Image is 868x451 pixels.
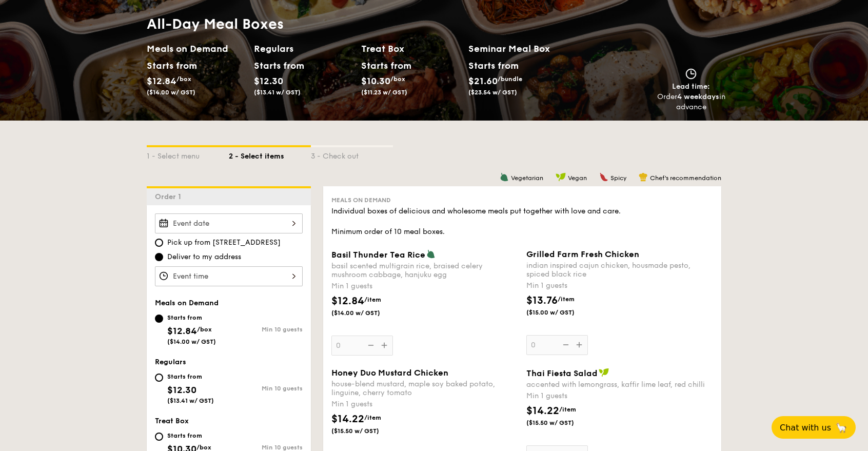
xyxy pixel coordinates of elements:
[639,172,648,182] img: icon-chef-hat.a58ddaea.svg
[468,75,498,87] span: $21.60
[167,338,216,345] span: ($14.00 w/ GST)
[426,249,436,259] img: icon-vegetarian.fe4039eb.svg
[147,89,195,96] span: ($14.00 w/ GST)
[361,42,460,56] h2: Treat Box
[147,42,246,56] h2: Meals on Demand
[498,75,522,83] span: /bundle
[361,58,407,73] div: Starts from
[155,299,219,307] span: Meals on Demand
[155,253,163,261] input: Deliver to my address
[556,172,566,182] img: icon-vegan.f8ff3823.svg
[331,206,713,237] div: Individual boxes of delicious and wholesome meals put together with love and care. Minimum order ...
[167,252,241,262] span: Deliver to my address
[526,295,558,307] span: $13.76
[155,192,185,201] span: Order 1
[155,239,163,247] input: Pick up from [STREET_ADDRESS]
[526,261,713,279] div: indian inspired cajun chicken, housmade pesto, spiced black rice
[331,368,448,378] span: Honey Duo Mustard Chicken
[390,75,405,83] span: /box
[167,372,214,381] div: Starts from
[835,422,847,434] span: 🦙
[672,82,710,91] span: Lead time:
[361,89,407,96] span: ($11.23 w/ GST)
[155,433,163,441] input: Starts from$10.30/box($11.23 w/ GST)Min 10 guests
[526,380,713,389] div: accented with lemongrass, kaffir lime leaf, red chilli
[147,75,176,87] span: $12.84
[650,174,721,182] span: Chef's recommendation
[147,147,229,162] div: 1 - Select menu
[331,250,425,260] span: Basil Thunder Tea Rice
[526,368,598,378] span: Thai Fiesta Salad
[331,427,401,435] span: ($15.50 w/ GST)
[229,444,303,451] div: Min 10 guests
[155,358,186,366] span: Regulars
[167,384,196,396] span: $12.30
[526,405,559,417] span: $14.22
[331,309,401,317] span: ($14.00 w/ GST)
[197,326,212,333] span: /box
[167,397,214,404] span: ($13.41 w/ GST)
[229,385,303,392] div: Min 10 guests
[511,174,543,182] span: Vegetarian
[311,147,393,162] div: 3 - Check out
[526,391,713,401] div: Min 1 guests
[155,417,189,425] span: Treat Box
[568,174,587,182] span: Vegan
[361,75,390,87] span: $10.30
[176,75,191,83] span: /box
[657,92,725,112] div: Order in advance
[683,68,699,80] img: icon-clock.2db775ea.svg
[331,295,364,307] span: $12.84
[331,399,518,409] div: Min 1 guests
[526,419,596,427] span: ($15.50 w/ GST)
[558,296,575,303] span: /item
[331,380,518,397] div: house-blend mustard, maple soy baked potato, linguine, cherry tomato
[155,213,303,233] input: Event date
[331,197,391,204] span: Meals on Demand
[229,326,303,333] div: Min 10 guests
[147,15,576,33] h1: All-Day Meal Boxes
[364,414,381,421] span: /item
[526,249,639,259] span: Grilled Farm Fresh Chicken
[599,368,609,377] img: icon-vegan.f8ff3823.svg
[599,172,608,182] img: icon-spicy.37a8142b.svg
[155,315,163,323] input: Starts from$12.84/box($14.00 w/ GST)Min 10 guests
[254,89,301,96] span: ($13.41 w/ GST)
[229,147,311,162] div: 2 - Select items
[468,89,517,96] span: ($23.54 w/ GST)
[526,281,713,291] div: Min 1 guests
[364,296,381,303] span: /item
[196,444,211,451] span: /box
[155,374,163,382] input: Starts from$12.30($13.41 w/ GST)Min 10 guests
[610,174,626,182] span: Spicy
[559,406,576,413] span: /item
[167,238,281,248] span: Pick up from [STREET_ADDRESS]
[780,423,831,433] span: Chat with us
[331,281,518,291] div: Min 1 guests
[772,416,856,439] button: Chat with us🦙
[500,172,509,182] img: icon-vegetarian.fe4039eb.svg
[167,325,197,337] span: $12.84
[526,308,596,317] span: ($15.00 w/ GST)
[254,58,300,73] div: Starts from
[167,313,216,322] div: Starts from
[254,75,283,87] span: $12.30
[331,262,518,279] div: basil scented multigrain rice, braised celery mushroom cabbage, hanjuku egg
[147,58,192,73] div: Starts from
[167,432,213,440] div: Starts from
[468,42,576,56] h2: Seminar Meal Box
[155,266,303,286] input: Event time
[254,42,353,56] h2: Regulars
[677,92,719,101] strong: 4 weekdays
[331,413,364,425] span: $14.22
[468,58,518,73] div: Starts from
